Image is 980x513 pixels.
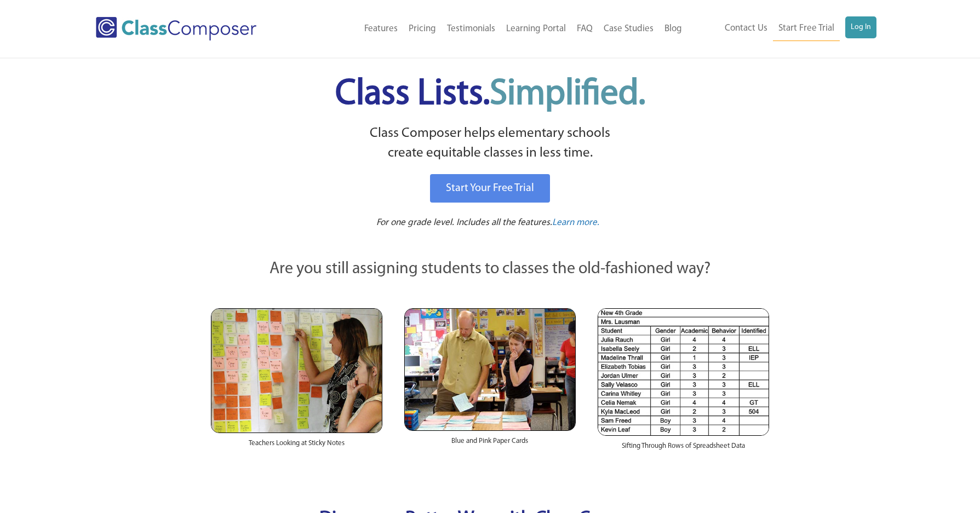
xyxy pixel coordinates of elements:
[501,17,571,41] a: Learning Portal
[211,433,382,459] div: Teachers Looking at Sticky Notes
[335,77,645,112] span: Class Lists.
[552,218,599,227] span: Learn more.
[403,17,442,41] a: Pricing
[404,431,576,457] div: Blue and Pink Paper Cards
[359,17,403,41] a: Features
[845,16,876,38] a: Log In
[430,174,550,203] a: Start Your Free Trial
[598,17,659,41] a: Case Studies
[659,17,687,41] a: Blog
[571,17,598,41] a: FAQ
[376,218,552,227] span: For one grade level. Includes all the features.
[773,16,840,41] a: Start Free Trial
[96,17,256,41] img: Class Composer
[552,216,599,230] a: Learn more.
[404,308,576,430] img: Blue and Pink Paper Cards
[446,183,534,194] span: Start Your Free Trial
[598,436,769,462] div: Sifting Through Rows of Spreadsheet Data
[211,257,770,281] p: Are you still assigning students to classes the old-fashioned way?
[209,124,771,164] p: Class Composer helps elementary schools create equitable classes in less time.
[442,17,501,41] a: Testimonials
[687,16,876,41] nav: Header Menu
[719,16,773,41] a: Contact Us
[598,308,769,436] img: Spreadsheets
[301,17,687,41] nav: Header Menu
[211,308,382,433] img: Teachers Looking at Sticky Notes
[490,77,645,112] span: Simplified.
